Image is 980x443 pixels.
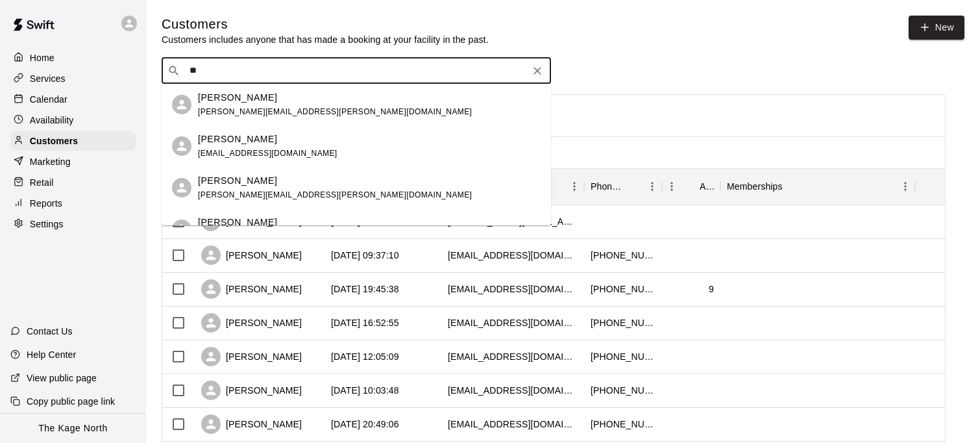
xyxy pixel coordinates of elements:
[591,283,655,296] div: +17057173634
[591,418,655,431] div: +19057176466
[624,177,643,196] button: Sort
[331,384,399,397] div: 2025-08-18 10:03:48
[448,418,578,431] div: mjthompson014@gmail.com
[10,173,136,192] a: Retail
[198,133,277,146] p: [PERSON_NAME]
[30,114,74,127] p: Availability
[331,418,399,431] div: 2025-08-17 20:49:06
[591,384,655,397] div: +17057161500
[662,168,720,205] div: Age
[448,283,578,296] div: erinsooley@gmail.com
[198,91,277,105] p: [PERSON_NAME]
[27,348,76,361] p: Help Center
[30,176,54,189] p: Retail
[30,197,62,210] p: Reports
[30,93,67,106] p: Calendar
[198,190,472,199] span: [PERSON_NAME][EMAIL_ADDRESS][PERSON_NAME][DOMAIN_NAME]
[162,16,489,33] h5: Customers
[591,249,655,262] div: +12893385550
[201,381,302,400] div: [PERSON_NAME]
[172,178,191,197] div: Alicia Anders-McLeod
[198,216,277,229] p: [PERSON_NAME]
[441,168,584,205] div: Email
[783,177,801,196] button: Sort
[162,58,551,84] div: Search customers by name or email
[30,218,64,231] p: Settings
[331,283,399,296] div: 2025-08-18 19:45:38
[700,168,714,205] div: Age
[448,384,578,397] div: stephaniecarlton@gmail.com
[896,177,915,196] button: Menu
[720,168,915,205] div: Memberships
[10,110,136,130] a: Availability
[448,316,578,329] div: kjstat@gmail.com
[591,316,655,329] div: +16472344737
[172,220,191,239] div: Leonard Sanders
[10,152,136,171] a: Marketing
[10,194,136,213] a: Reports
[30,134,78,147] p: Customers
[201,246,302,265] div: [PERSON_NAME]
[591,350,655,363] div: +16477789078
[201,313,302,333] div: [PERSON_NAME]
[198,107,472,116] span: [PERSON_NAME][EMAIL_ADDRESS][PERSON_NAME][DOMAIN_NAME]
[10,214,136,234] a: Settings
[201,414,302,434] div: [PERSON_NAME]
[27,395,115,408] p: Copy public page link
[565,177,584,196] button: Menu
[201,279,302,299] div: [PERSON_NAME]
[10,69,136,88] a: Services
[448,350,578,363] div: mzsilver@hotmail.com
[10,131,136,151] a: Customers
[331,350,399,363] div: 2025-08-18 12:05:09
[27,325,73,338] p: Contact Us
[10,48,136,68] a: Home
[643,177,662,196] button: Menu
[172,95,191,114] div: Alicia Anders-McLeod
[528,62,546,80] button: Clear
[727,168,783,205] div: Memberships
[448,249,578,262] div: brockaskin@gmail.com
[30,155,71,168] p: Marketing
[662,177,681,196] button: Menu
[30,51,55,64] p: Home
[27,372,97,385] p: View public page
[162,33,489,46] p: Customers includes anyone that has made a booking at your facility in the past.
[172,136,191,156] div: Emmett McLeod
[584,168,662,205] div: Phone Number
[30,72,66,85] p: Services
[909,16,964,40] a: New
[709,283,714,296] div: 9
[591,168,624,205] div: Phone Number
[198,149,337,158] span: [EMAIL_ADDRESS][DOMAIN_NAME]
[681,177,700,196] button: Sort
[38,422,108,435] p: The Kage North
[331,249,399,262] div: 2025-08-19 09:37:10
[331,316,399,329] div: 2025-08-18 16:52:55
[201,347,302,366] div: [PERSON_NAME]
[10,90,136,109] a: Calendar
[198,174,277,188] p: [PERSON_NAME]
